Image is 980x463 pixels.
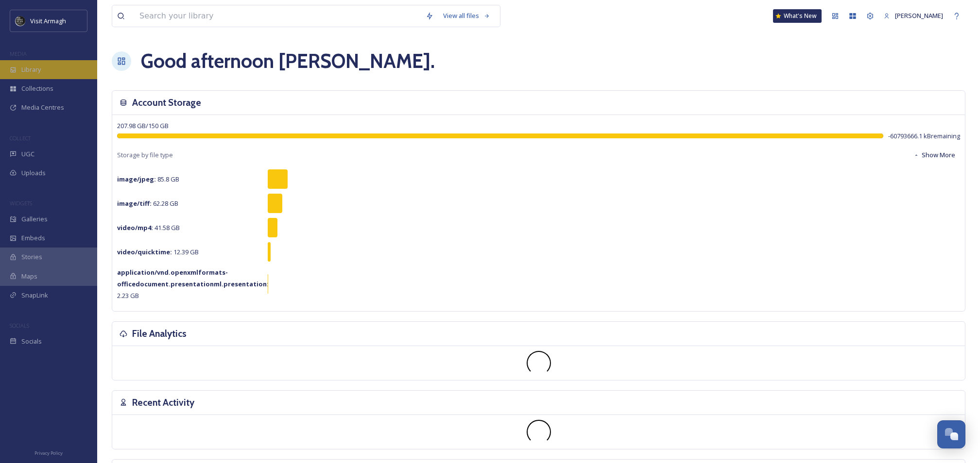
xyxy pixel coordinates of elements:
[909,146,960,165] button: Show More
[21,337,42,346] span: Socials
[117,248,172,256] strong: video/quicktime :
[21,149,34,159] span: UGC
[21,272,37,281] span: Maps
[21,252,42,262] span: Stories
[10,199,32,207] span: WIDGETS
[117,121,169,130] span: 207.98 GB / 150 GB
[937,420,965,448] button: Open Chat
[117,150,173,160] span: Storage by file type
[117,223,180,232] span: 41.58 GB
[132,96,201,110] h3: Account Storage
[30,17,66,25] span: Visit Armagh
[117,223,153,232] strong: video/mp4 :
[895,11,943,20] span: [PERSON_NAME]
[34,446,63,458] a: Privacy Policy
[438,6,495,25] a: View all files
[117,175,156,183] strong: image/jpeg :
[10,50,27,57] span: MEDIA
[34,450,63,456] span: Privacy Policy
[21,168,46,178] span: Uploads
[117,268,269,288] strong: application/vnd.openxmlformats-officedocument.presentationml.presentation :
[132,396,194,410] h3: Recent Activity
[117,199,178,208] span: 62.28 GB
[16,16,25,26] img: THE-FIRST-PLACE-VISIT-ARMAGH.COM-BLACK.jpg
[117,268,269,300] span: 2.23 GB
[10,134,31,142] span: COLLECT
[773,9,822,23] a: What's New
[21,291,48,300] span: SnapLink
[141,47,435,76] h1: Good afternoon [PERSON_NAME] .
[21,103,64,112] span: Media Centres
[21,65,41,74] span: Library
[117,175,179,183] span: 85.8 GB
[879,6,948,25] a: [PERSON_NAME]
[10,322,29,329] span: SOCIALS
[117,248,199,256] span: 12.39 GB
[888,132,960,141] span: -60793666.1 kB remaining
[117,199,152,208] strong: image/tiff :
[135,5,421,27] input: Search your library
[132,327,187,341] h3: File Analytics
[21,233,45,243] span: Embeds
[21,84,53,93] span: Collections
[21,215,48,224] span: Galleries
